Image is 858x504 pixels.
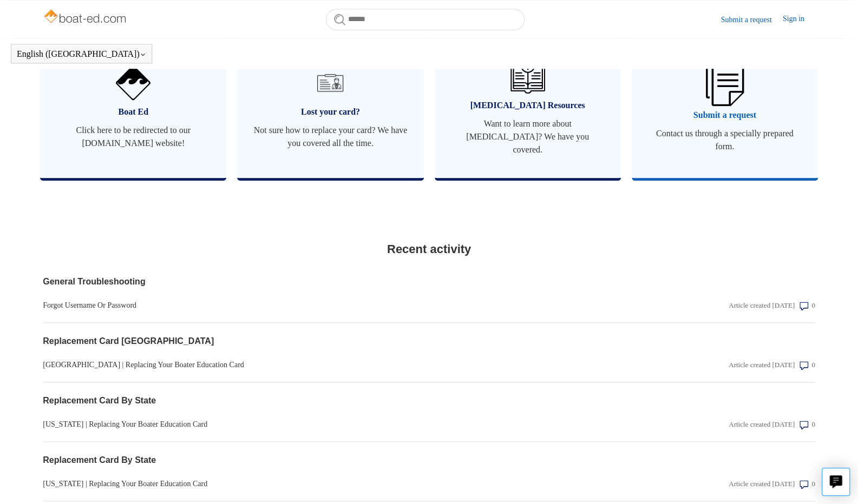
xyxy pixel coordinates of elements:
a: [US_STATE] | Replacing Your Boater Education Card [43,419,584,430]
a: Replacement Card [GEOGRAPHIC_DATA] [43,335,584,348]
div: Article created [DATE] [729,300,795,311]
div: Article created [DATE] [729,419,795,430]
a: Boat Ed Click here to be redirected to our [DOMAIN_NAME] website! [40,37,226,178]
a: [US_STATE] | Replacing Your Boater Education Card [43,478,584,489]
a: General Troubleshooting [43,275,584,288]
span: Click here to be redirected to our [DOMAIN_NAME] website! [56,124,210,150]
span: [MEDICAL_DATA] Resources [451,99,605,112]
img: 01HZPCYVZMCNPYXCC0DPA2R54M [510,59,545,94]
img: 01HZPCYVT14CG9T703FEE4SFXC [313,65,348,100]
a: [GEOGRAPHIC_DATA] | Replacing Your Boater Education Card [43,359,584,370]
button: English ([GEOGRAPHIC_DATA]) [17,49,146,59]
span: Not sure how to replace your card? We have you covered all the time. [253,124,407,150]
div: Article created [DATE] [729,360,795,370]
a: Forgot Username Or Password [43,300,584,311]
span: Submit a request [648,109,802,122]
a: Lost your card? Not sure how to replace your card? We have you covered all the time. [237,37,423,178]
span: Lost your card? [253,105,407,118]
img: Boat-Ed Help Center home page [43,6,129,28]
img: 01HZPCYVNCVF44JPJQE4DN11EA [116,65,150,100]
input: Search [326,9,525,30]
h2: Recent activity [43,240,815,258]
span: Boat Ed [56,105,210,118]
div: Article created [DATE] [729,479,795,489]
span: Want to learn more about [MEDICAL_DATA]? We have you covered. [451,117,605,156]
img: 01HZPCYW3NK71669VZTW7XY4G9 [705,60,743,105]
a: Submit a request [721,14,783,25]
button: Live chat [822,468,850,496]
a: Sign in [783,13,815,26]
a: [MEDICAL_DATA] Resources Want to learn more about [MEDICAL_DATA]? We have you covered. [435,37,621,178]
a: Replacement Card By State [43,394,584,407]
span: Contact us through a specially prepared form. [648,127,802,153]
a: Submit a request Contact us through a specially prepared form. [632,37,818,178]
a: Replacement Card By State [43,454,584,467]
